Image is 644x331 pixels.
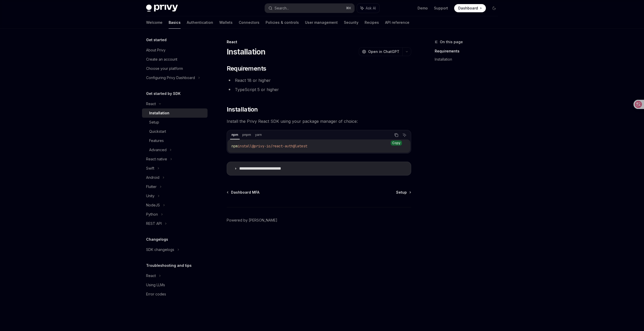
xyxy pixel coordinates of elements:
span: On this page [440,39,463,45]
h1: Installation [227,47,266,56]
span: Requirements [227,64,266,73]
div: React [227,39,411,45]
h5: Changelogs [146,236,168,242]
a: Dashboard [454,4,486,12]
a: Support [434,6,448,11]
span: npm [232,144,238,148]
a: Connectors [239,16,259,29]
div: NodeJS [146,202,160,208]
h5: Troubleshooting and tips [146,262,192,269]
a: Error codes [142,290,208,299]
a: Using LLMs [142,280,208,290]
div: React native [146,156,167,162]
a: Installation [435,55,502,63]
span: Installation [227,105,258,114]
span: Open in ChatGPT [368,49,399,54]
a: API reference [385,16,409,29]
span: @privy-io/react-auth@latest [252,144,307,148]
div: Choose your platform [146,65,183,72]
a: Features [142,136,208,145]
div: Advanced [149,147,167,153]
a: Requirements [435,47,502,55]
div: yarn [254,132,263,138]
div: React [146,273,156,279]
div: Error codes [146,291,166,297]
a: Recipes [365,16,379,29]
a: Policies & controls [266,16,299,29]
button: Toggle dark mode [490,4,498,12]
a: Quickstart [142,127,208,136]
div: Setup [149,119,159,125]
span: Setup [396,190,407,195]
span: install [238,144,252,148]
a: Create an account [142,55,208,64]
div: Create an account [146,56,177,62]
h5: Get started by SDK [146,91,181,97]
a: Demo [418,6,428,11]
li: TypeScript 5 or higher [227,86,411,93]
div: Flutter [146,184,157,190]
div: npm [230,132,240,138]
button: Copy the contents from the code block [393,132,400,138]
a: Setup [142,118,208,127]
div: Features [149,138,164,144]
img: dark logo [146,5,178,12]
button: Ask AI [357,4,379,13]
div: Quickstart [149,128,166,135]
a: Welcome [146,16,162,29]
li: React 18 or higher [227,77,411,84]
div: React [146,101,156,107]
div: Using LLMs [146,282,165,288]
span: Ask AI [366,6,376,11]
div: About Privy [146,47,166,53]
a: Basics [169,16,181,29]
a: Wallets [219,16,233,29]
span: Dashboard [458,6,478,11]
div: Swift [146,165,154,171]
div: Unity [146,193,155,199]
div: Configuring Privy Dashboard [146,75,195,81]
div: Copy [391,140,402,146]
div: REST API [146,220,162,227]
a: User management [305,16,338,29]
a: Setup [396,190,411,195]
span: ⌘ K [346,6,351,10]
span: Install the Privy React SDK using your package manager of choice: [227,118,411,125]
div: pnpm [241,132,253,138]
button: Open in ChatGPT [359,47,402,56]
div: Python [146,211,158,217]
div: Search... [275,5,289,11]
button: Search...⌘K [265,4,354,13]
h5: Get started [146,37,167,43]
div: Installation [149,110,169,116]
a: Dashboard MFA [227,190,259,195]
div: Android [146,174,159,181]
a: Security [344,16,358,29]
div: SDK changelogs [146,247,174,253]
a: Choose your platform [142,64,208,73]
button: Ask AI [401,132,408,138]
a: Powered by [PERSON_NAME] [227,218,277,223]
a: About Privy [142,46,208,55]
a: Authentication [187,16,213,29]
a: Installation [142,108,208,118]
span: Dashboard MFA [231,190,259,195]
